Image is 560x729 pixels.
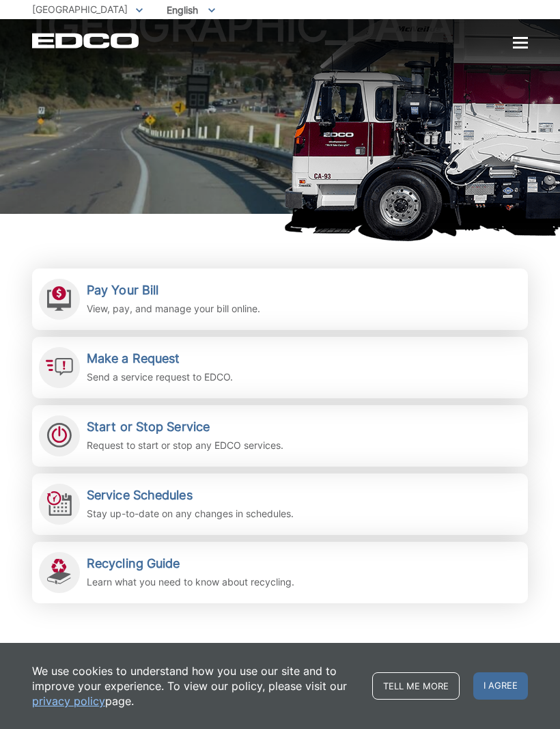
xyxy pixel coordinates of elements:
a: privacy policy [32,693,105,709]
p: Stay up-to-date on any changes in schedules. [87,506,294,521]
h2: Pay Your Bill [87,283,260,298]
span: [GEOGRAPHIC_DATA] [32,3,128,15]
a: EDCD logo. Return to the homepage. [32,33,141,49]
a: Recycling Guide Learn what you need to know about recycling. [32,542,528,603]
span: I agree [473,672,528,700]
a: Service Schedules Stay up-to-date on any changes in schedules. [32,473,528,535]
h2: Make a Request [87,351,233,366]
p: View, pay, and manage your bill online. [87,301,260,316]
h2: Recycling Guide [87,556,294,571]
h2: Service Schedules [87,488,294,503]
p: Send a service request to EDCO. [87,370,233,385]
p: Request to start or stop any EDCO services. [87,438,283,453]
p: We use cookies to understand how you use our site and to improve your experience. To view our pol... [32,663,359,709]
h2: Start or Stop Service [87,419,283,435]
a: Pay Your Bill View, pay, and manage your bill online. [32,269,528,330]
p: Learn what you need to know about recycling. [87,575,294,590]
h1: [GEOGRAPHIC_DATA] [32,3,528,220]
a: Tell me more [372,672,460,700]
a: Make a Request Send a service request to EDCO. [32,337,528,398]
